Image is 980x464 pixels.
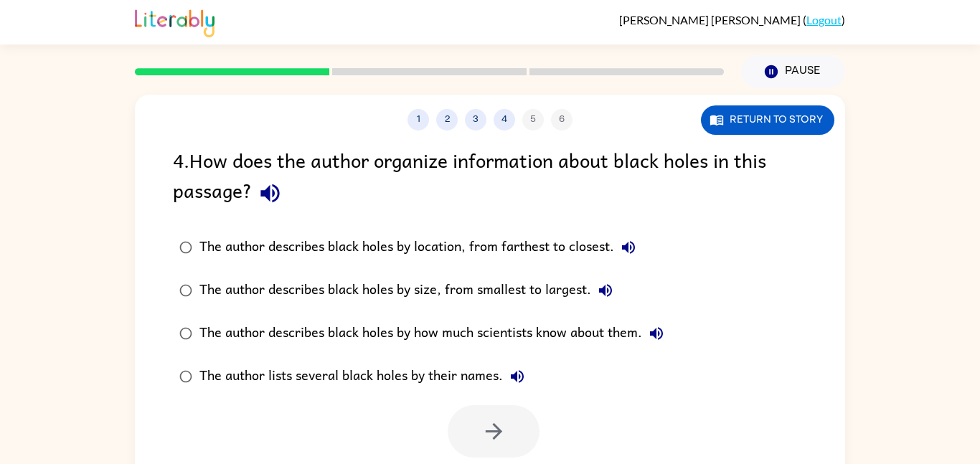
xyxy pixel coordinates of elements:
div: The author describes black holes by size, from smallest to largest. [199,276,620,305]
button: 4 [494,109,515,131]
button: The author lists several black holes by their names. [503,362,532,391]
a: Logout [806,13,842,27]
button: 1 [407,109,429,131]
button: Pause [741,55,845,88]
button: Return to story [701,105,834,135]
div: The author describes black holes by location, from farthest to closest. [199,233,643,262]
div: The author describes black holes by how much scientists know about them. [199,319,671,348]
span: [PERSON_NAME] [PERSON_NAME] [619,13,803,27]
button: The author describes black holes by size, from smallest to largest. [591,276,620,305]
div: 4 . How does the author organize information about black holes in this passage? [173,145,807,212]
div: ( ) [619,13,845,27]
button: 2 [436,109,458,131]
button: The author describes black holes by location, from farthest to closest. [614,233,643,262]
img: Literably [135,6,215,37]
div: The author lists several black holes by their names. [199,362,532,391]
button: 3 [465,109,486,131]
button: The author describes black holes by how much scientists know about them. [642,319,671,348]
